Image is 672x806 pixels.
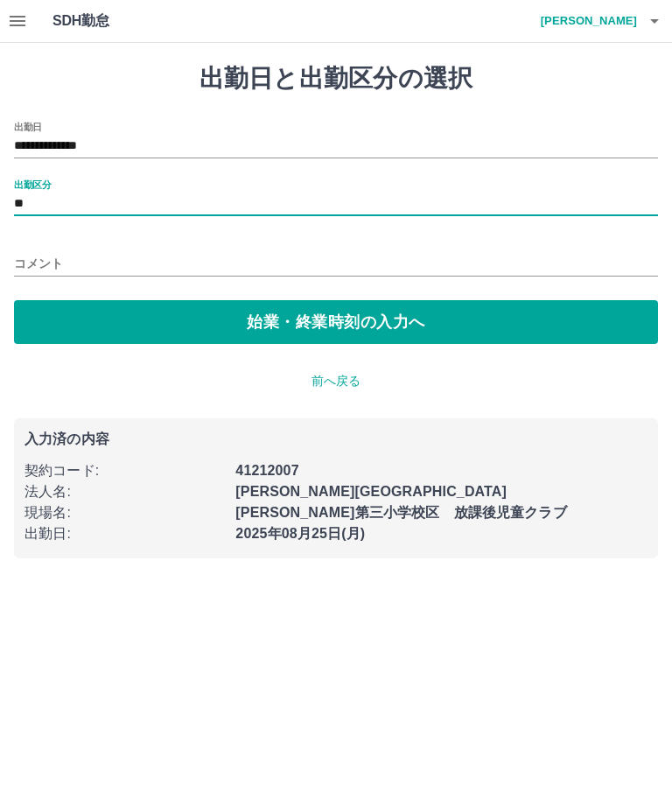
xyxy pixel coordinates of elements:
[14,372,658,390] p: 前へ戻る
[235,505,566,520] b: [PERSON_NAME]第三小学校区 放課後児童クラブ
[14,178,51,191] label: 出勤区分
[235,526,365,541] b: 2025年08月25日(月)
[24,523,225,544] p: 出勤日 :
[24,502,225,523] p: 現場名 :
[24,481,225,502] p: 法人名 :
[14,64,658,94] h1: 出勤日と出勤区分の選択
[14,120,42,133] label: 出勤日
[235,463,298,478] b: 41212007
[24,432,647,446] p: 入力済の内容
[235,484,507,499] b: [PERSON_NAME][GEOGRAPHIC_DATA]
[14,300,658,344] button: 始業・終業時刻の入力へ
[24,460,225,481] p: 契約コード :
